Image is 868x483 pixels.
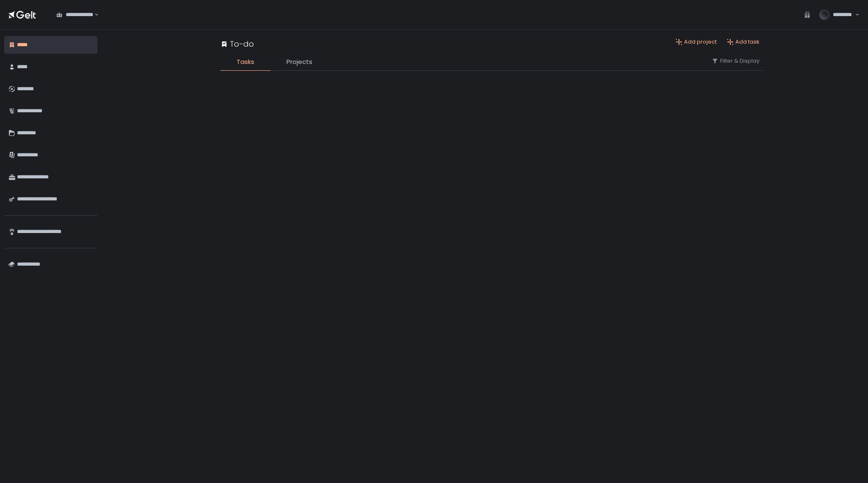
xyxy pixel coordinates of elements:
[727,38,759,46] button: Add task
[51,6,99,24] div: Search for option
[220,38,254,50] div: To-do
[236,57,254,67] span: Tasks
[712,57,759,65] button: Filter & Display
[93,11,94,19] input: Search for option
[287,57,312,67] span: Projects
[676,38,717,46] button: Add project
